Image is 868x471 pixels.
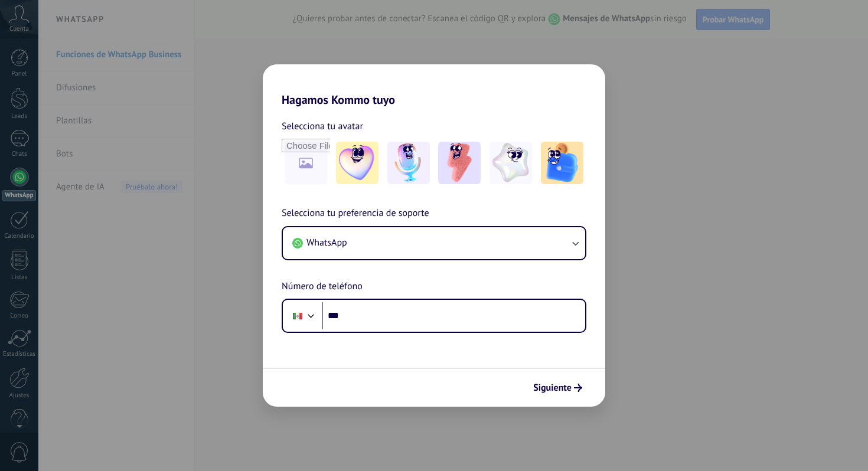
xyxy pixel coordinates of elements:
[306,237,347,248] span: WhatsApp
[282,279,363,295] span: Número de teléfono
[541,142,583,184] img: -5.jpeg
[336,142,378,184] img: -1.jpeg
[282,206,429,221] span: Selecciona tu preferencia de soporte
[282,119,363,134] span: Selecciona tu avatar
[263,64,605,107] h2: Hagamos Kommo tuyo
[283,227,585,259] button: WhatsApp
[286,303,309,328] div: Mexico: + 52
[490,142,532,184] img: -4.jpeg
[528,378,588,398] button: Siguiente
[387,142,430,184] img: -2.jpeg
[533,384,572,392] span: Siguiente
[438,142,481,184] img: -3.jpeg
